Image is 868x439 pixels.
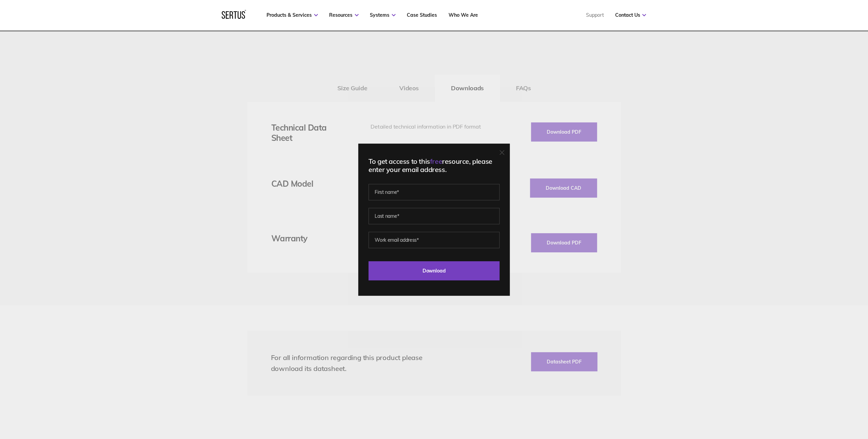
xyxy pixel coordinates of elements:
input: Download [368,261,500,280]
a: Contact Us [615,12,646,18]
a: Support [586,12,604,18]
input: First name* [368,184,500,200]
span: free [430,157,442,165]
a: Products & Services [267,12,318,18]
a: Who We Are [448,12,478,18]
a: Case Studies [407,12,437,18]
a: Systems [370,12,396,18]
input: Work email address* [368,232,500,248]
input: Last name* [368,208,500,224]
iframe: Chat Widget [745,360,868,439]
div: To get access to this resource, please enter your email address. [368,157,500,174]
a: Resources [329,12,359,18]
